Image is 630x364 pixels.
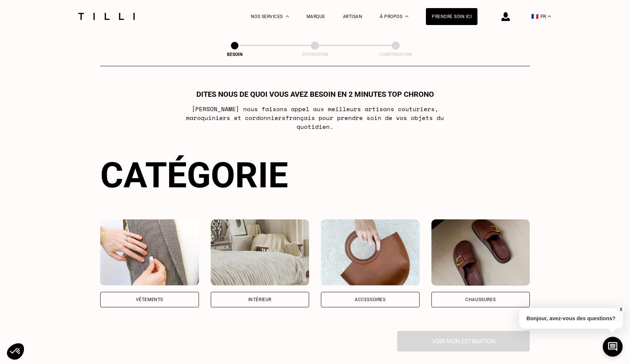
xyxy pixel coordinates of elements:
a: Artisan [343,14,363,19]
p: Bonjour, avez-vous des questions? [519,308,623,329]
span: 🇫🇷 [531,13,539,20]
img: menu déroulant [548,15,551,17]
div: Besoin [198,52,272,57]
div: Catégorie [100,155,530,196]
p: [PERSON_NAME] nous faisons appel aux meilleurs artisans couturiers , maroquiniers et cordonniers ... [169,105,461,131]
a: Marque [307,14,325,19]
div: Intérieur [248,297,272,302]
h1: Dites nous de quoi vous avez besoin en 2 minutes top chrono [196,90,434,99]
img: Menu déroulant à propos [405,15,408,17]
div: Confirmation [359,52,433,57]
img: Accessoires [321,219,420,286]
img: Intérieur [211,219,309,286]
div: Vêtements [136,297,163,302]
button: X [617,305,624,314]
img: Logo du service de couturière Tilli [76,13,137,20]
a: Prendre soin ici [426,8,477,25]
div: Estimation [278,52,352,57]
img: Vêtements [100,219,199,286]
div: Accessoires [355,297,386,302]
div: Chaussures [465,297,496,302]
img: Menu déroulant [286,15,289,17]
img: icône connexion [501,12,510,21]
img: Chaussures [431,219,530,286]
